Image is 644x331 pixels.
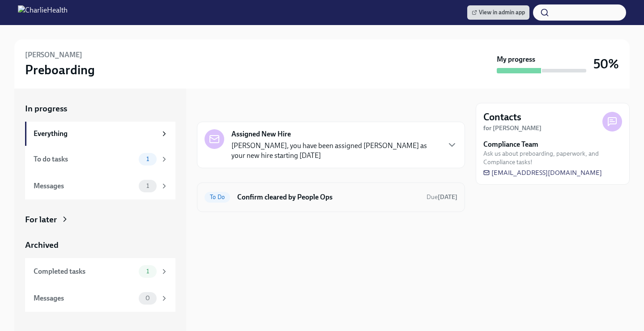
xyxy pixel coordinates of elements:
h3: Preboarding [25,62,95,78]
h3: 50% [593,56,619,72]
strong: for [PERSON_NAME] [483,124,542,132]
strong: [DATE] [438,193,457,201]
div: Completed tasks [34,267,135,276]
p: [PERSON_NAME], you have been assigned [PERSON_NAME] as your new hire starting [DATE] [231,141,439,161]
span: 1 [141,182,154,189]
strong: Compliance Team [483,140,538,149]
a: Everything [25,122,175,146]
a: To DoConfirm cleared by People OpsDue[DATE] [205,190,457,204]
strong: My progress [497,55,535,64]
span: View in admin app [472,8,525,17]
div: In progress [197,103,239,115]
span: 0 [140,295,155,301]
div: Messages [34,181,135,191]
span: Due [426,193,457,201]
a: Completed tasks1 [25,258,175,285]
span: September 5th, 2025 09:00 [426,193,457,201]
a: [EMAIL_ADDRESS][DOMAIN_NAME] [483,168,602,177]
div: To do tasks [34,154,135,164]
img: CharlieHealth [18,5,68,20]
strong: Assigned New Hire [231,129,291,139]
h6: [PERSON_NAME] [25,50,82,60]
a: View in admin app [467,5,529,20]
span: To Do [205,194,230,200]
span: Ask us about preboarding, paperwork, and Compliance tasks! [483,149,622,166]
div: Everything [34,129,157,139]
a: In progress [25,103,175,115]
a: For later [25,214,175,225]
a: Archived [25,239,175,251]
span: 1 [141,156,154,162]
a: Messages1 [25,173,175,199]
h4: Contacts [483,110,521,124]
span: 1 [141,268,154,275]
div: For later [25,214,57,225]
a: To do tasks1 [25,146,175,173]
h6: Confirm cleared by People Ops [237,192,419,202]
div: Messages [34,293,135,303]
a: Messages0 [25,285,175,312]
